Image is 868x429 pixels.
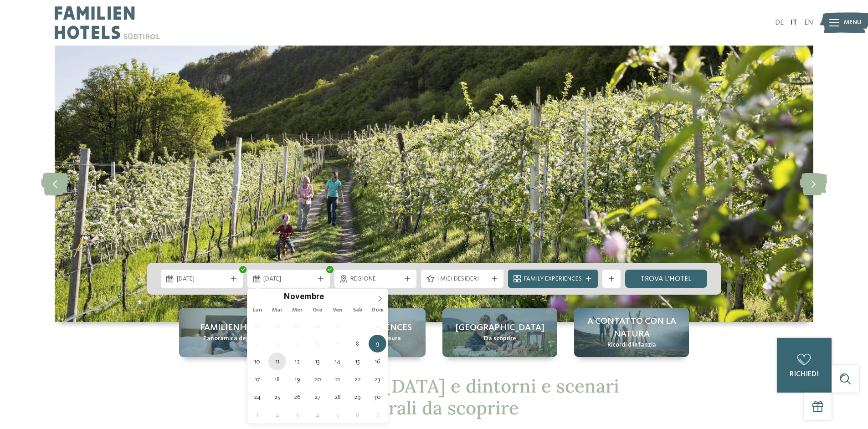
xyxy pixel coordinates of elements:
span: Novembre 22, 2025 [349,370,366,388]
span: Ottobre 31, 2025 [329,317,346,335]
span: Novembre 16, 2025 [369,352,386,370]
span: Regione [350,275,401,284]
span: Novembre 23, 2025 [369,370,386,388]
span: Dicembre 4, 2025 [308,406,326,424]
span: I miei desideri [437,275,488,284]
span: Novembre 26, 2025 [288,388,306,406]
img: Bolzano e dintorni: tutte le attrazioni da scoprire [55,46,813,322]
span: Novembre 2, 2025 [369,317,386,335]
a: Bolzano e dintorni: tutte le attrazioni da scoprire Familienhotels Panoramica degli hotel [179,308,294,357]
span: Menu [844,18,862,27]
span: Novembre 24, 2025 [248,388,266,406]
a: Bolzano e dintorni: tutte le attrazioni da scoprire A contatto con la natura Ricordi d’infanzia [574,308,689,357]
span: Novembre 25, 2025 [268,388,286,406]
span: Dicembre 7, 2025 [369,406,386,424]
span: Novembre 28, 2025 [329,388,346,406]
span: Novembre 21, 2025 [329,370,346,388]
span: Novembre 18, 2025 [268,370,286,388]
span: Familienhotels [200,322,273,334]
span: Novembre 4, 2025 [268,335,286,352]
span: Mar [267,307,288,313]
span: Novembre 29, 2025 [349,388,366,406]
span: Lun [247,307,267,313]
span: Novembre 19, 2025 [288,370,306,388]
span: Novembre 7, 2025 [329,335,346,352]
span: Da scoprire [484,334,516,343]
span: Ottobre 29, 2025 [288,317,306,335]
span: Novembre 1, 2025 [349,317,366,335]
span: Dicembre 1, 2025 [248,406,266,424]
span: Novembre 3, 2025 [248,335,266,352]
input: Year [324,292,354,301]
span: Mer [288,307,308,313]
a: richiedi [777,338,832,393]
span: Novembre 15, 2025 [349,352,366,370]
span: Novembre 9, 2025 [369,335,386,352]
span: [DATE] [263,275,314,284]
span: Novembre 13, 2025 [308,352,326,370]
span: Ottobre 30, 2025 [308,317,326,335]
span: Novembre 10, 2025 [248,352,266,370]
a: Bolzano e dintorni: tutte le attrazioni da scoprire [GEOGRAPHIC_DATA] Da scoprire [442,308,557,357]
span: Sab [348,307,368,313]
span: [GEOGRAPHIC_DATA] e dintorni e scenari naturali da scoprire [249,374,619,419]
span: Novembre 11, 2025 [268,352,286,370]
span: Ven [328,307,348,313]
span: Novembre [283,293,324,302]
span: richiedi [790,371,819,378]
span: Dicembre 3, 2025 [288,406,306,424]
span: Family Experiences [524,275,582,284]
a: DE [775,19,784,26]
span: Panoramica degli hotel [203,334,270,343]
span: Novembre 27, 2025 [308,388,326,406]
span: Novembre 14, 2025 [329,352,346,370]
span: Novembre 17, 2025 [248,370,266,388]
span: Dicembre 6, 2025 [349,406,366,424]
span: Novembre 20, 2025 [308,370,326,388]
span: Ricordi d’infanzia [607,341,656,350]
span: Novembre 8, 2025 [349,335,366,352]
span: Dicembre 5, 2025 [329,406,346,424]
span: Ottobre 27, 2025 [248,317,266,335]
span: Novembre 30, 2025 [369,388,386,406]
a: trova l’hotel [625,270,708,288]
a: IT [791,19,797,26]
span: [GEOGRAPHIC_DATA] [456,322,544,334]
a: EN [804,19,813,26]
span: Novembre 12, 2025 [288,352,306,370]
span: Ottobre 28, 2025 [268,317,286,335]
span: Novembre 6, 2025 [308,335,326,352]
span: Gio [308,307,328,313]
span: [DATE] [177,275,227,284]
span: A contatto con la natura [583,315,680,341]
span: Novembre 5, 2025 [288,335,306,352]
span: Dom [368,307,388,313]
span: Dicembre 2, 2025 [268,406,286,424]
